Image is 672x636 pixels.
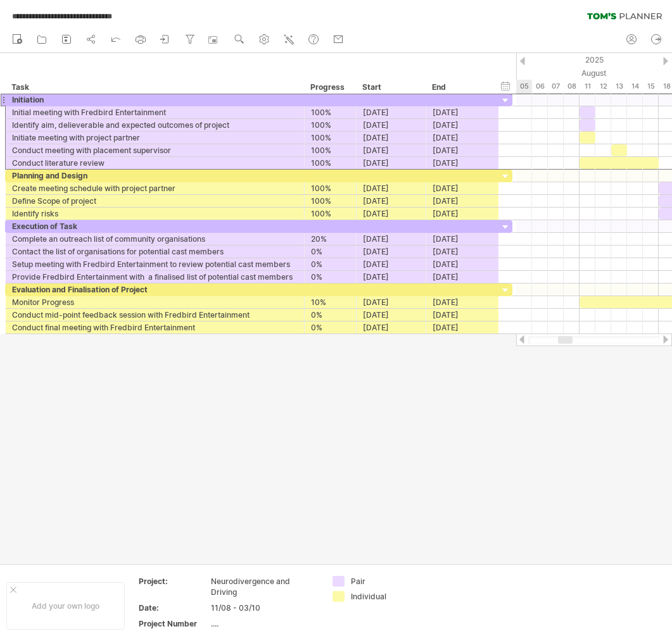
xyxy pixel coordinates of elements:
[363,233,419,245] div: [DATE]
[433,106,492,118] div: [DATE]
[211,576,317,597] div: Neurodivergence and Driving
[12,233,298,245] div: Complete an outreach list of community organisations
[363,157,419,169] div: [DATE]
[433,321,492,334] div: [DATE]
[363,106,419,118] div: [DATE]
[363,195,419,207] div: [DATE]
[12,170,298,182] div: Planning and Design
[580,80,595,93] div: Monday, 11 August 2025
[311,246,350,258] div: 0%
[12,220,298,232] div: Execution of Task
[11,81,297,94] div: Task
[643,80,659,93] div: Friday, 15 August 2025
[363,296,419,308] div: [DATE]
[139,576,208,587] div: Project:
[139,618,208,629] div: Project Number
[595,80,611,93] div: Tuesday, 12 August 2025
[433,246,492,258] div: [DATE]
[433,144,492,156] div: [DATE]
[362,81,419,94] div: Start
[311,296,350,308] div: 10%
[211,618,317,629] div: ....
[363,271,419,283] div: [DATE]
[363,119,419,131] div: [DATE]
[12,208,298,220] div: Identify risks
[627,80,643,93] div: Thursday, 14 August 2025
[363,309,419,321] div: [DATE]
[363,208,419,220] div: [DATE]
[433,132,492,144] div: [DATE]
[12,195,298,207] div: Define Scope of project
[351,591,420,602] div: Individual
[12,157,298,169] div: Conduct literature review
[564,80,580,93] div: Friday, 8 August 2025
[311,106,350,118] div: 100%
[548,80,564,93] div: Thursday, 7 August 2025
[433,182,492,194] div: [DATE]
[6,582,125,630] div: Add your own logo
[12,246,298,258] div: Contact the list of organisations for potential cast members
[433,157,492,169] div: [DATE]
[211,602,317,613] div: 11/08 - 03/10
[12,309,298,321] div: Conduct mid-point feedback session with Fredbird Entertainment
[12,94,298,106] div: Initiation
[311,271,350,283] div: 0%
[433,195,492,207] div: [DATE]
[432,81,491,94] div: End
[433,258,492,270] div: [DATE]
[12,182,298,194] div: Create meeting schedule with project partner
[12,119,298,131] div: Identify aim, delieverable and expected outcomes of project
[12,132,298,144] div: Initiate meeting with project partner
[12,284,298,296] div: Evaluation and Finalisation of Project
[311,182,350,194] div: 100%
[363,246,419,258] div: [DATE]
[433,296,492,308] div: [DATE]
[311,258,350,270] div: 0%
[310,81,349,94] div: Progress
[433,271,492,283] div: [DATE]
[12,144,298,156] div: Conduct meeting with placement supervisor
[12,321,298,334] div: Conduct final meeting with Fredbird Entertainment
[363,132,419,144] div: [DATE]
[363,182,419,194] div: [DATE]
[139,602,208,613] div: Date:
[516,80,532,93] div: Tuesday, 5 August 2025
[12,258,298,270] div: Setup meeting with Fredbird Entertainment to review potential cast members
[311,144,350,156] div: 100%
[12,106,298,118] div: Initial meeting with Fredbird Entertainment
[611,80,627,93] div: Wednesday, 13 August 2025
[311,132,350,144] div: 100%
[363,321,419,334] div: [DATE]
[311,119,350,131] div: 100%
[311,195,350,207] div: 100%
[433,119,492,131] div: [DATE]
[12,296,298,308] div: Monitor Progress
[311,208,350,220] div: 100%
[311,157,350,169] div: 100%
[311,309,350,321] div: 0%
[311,233,350,245] div: 20%
[433,208,492,220] div: [DATE]
[532,80,548,93] div: Wednesday, 6 August 2025
[433,233,492,245] div: [DATE]
[363,144,419,156] div: [DATE]
[311,321,350,334] div: 0%
[433,309,492,321] div: [DATE]
[363,258,419,270] div: [DATE]
[351,576,420,587] div: Pair
[12,271,298,283] div: Provide Fredbird Entertainment with a finalised list of potential cast members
